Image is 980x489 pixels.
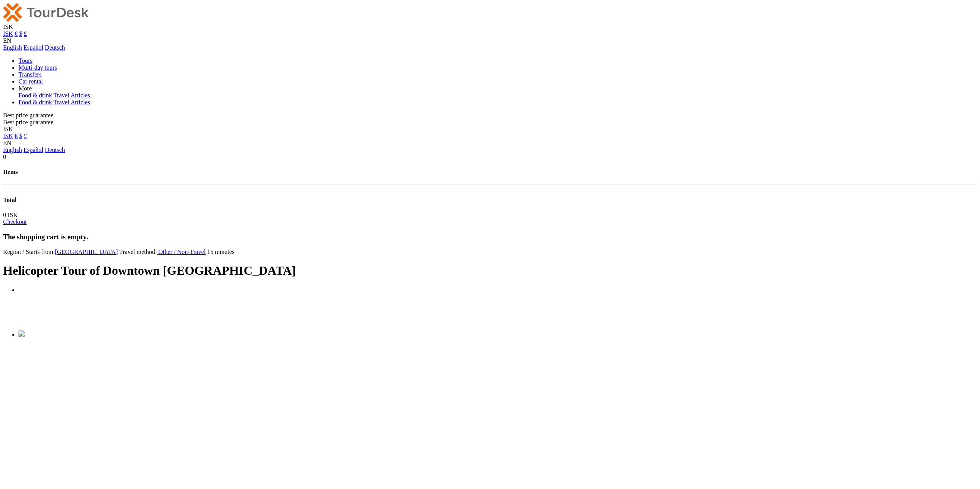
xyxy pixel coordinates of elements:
[119,249,208,255] span: Travel method:
[18,85,32,92] a: More
[3,264,977,278] h1: Helicopter Tour of Downtown [GEOGRAPHIC_DATA]
[3,147,22,153] a: English
[18,330,25,337] img: USA_main_slider.jpg
[3,23,13,30] span: ISK
[15,30,18,37] a: €
[3,30,13,37] a: ISK
[15,133,18,139] a: €
[3,233,977,241] h3: The shopping cart is empty.
[3,119,54,125] span: Best price guarantee
[18,57,32,64] a: Tours
[18,64,57,71] a: Multi-day tours
[18,71,42,78] a: Transfers
[18,99,52,105] a: Food & drink
[55,249,118,255] a: [GEOGRAPHIC_DATA]
[24,30,27,37] a: £
[45,44,65,51] a: Deutsch
[23,44,44,51] a: Español
[3,37,977,51] div: EN
[157,249,206,255] a: Other / Non-Travel
[24,133,27,139] a: £
[3,169,977,175] h4: Items
[54,92,90,98] a: Travel Articles
[3,133,13,139] a: ISK
[54,99,90,105] a: Travel Articles
[3,212,977,219] div: 0 ISK
[3,126,13,132] span: ISK
[19,30,22,37] a: $
[3,154,6,160] span: 0
[3,3,89,22] img: 120-15d4194f-c635-41b9-a512-a3cb382bfb57_logo_small.png
[3,219,27,225] a: Checkout
[18,92,52,98] a: Food & drink
[3,112,54,118] span: Best price guarantee
[3,197,977,204] h4: Total
[3,140,977,154] div: EN
[207,249,235,255] span: 15 minutes
[45,147,65,153] a: Deutsch
[18,78,43,85] a: Car rental
[3,249,119,255] span: Region / Starts from:
[19,133,22,139] a: $
[3,44,22,51] a: English
[23,147,44,153] a: Español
